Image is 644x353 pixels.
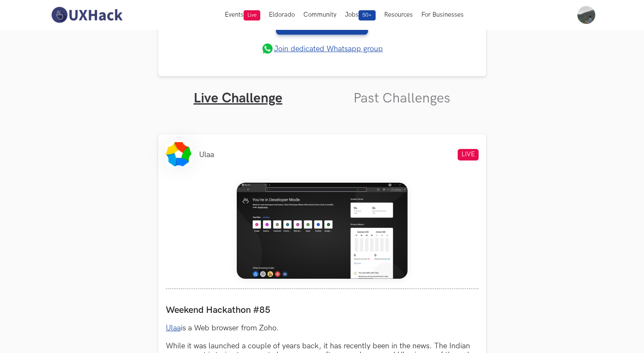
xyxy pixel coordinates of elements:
a: Past Challenges [353,90,450,107]
img: UXHack-logo.png [49,6,125,24]
img: Your profile pic [577,6,595,24]
img: whatsapp.png [261,42,274,55]
a: Live Challenge [194,90,282,107]
ul: Tabs Interface [158,76,486,107]
label: Weekend Hackathon #85 [166,304,479,316]
span: Live [244,10,260,20]
a: Join dedicated Whatsapp group [261,42,383,55]
img: Weekend_Hackathon_85_banner.png [237,183,408,279]
span: LIVE [458,149,479,160]
li: Ulaa [199,150,214,159]
a: Ulaa [166,324,181,333]
span: 50+ [359,10,376,20]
